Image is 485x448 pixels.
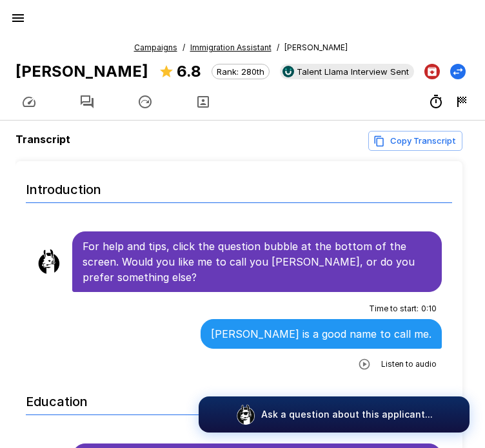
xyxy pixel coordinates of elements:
span: / [183,41,185,54]
button: Copy transcript [368,131,462,151]
u: Campaigns [134,43,177,52]
span: Rank: 280th [212,66,269,77]
button: Archive Applicant [424,64,440,79]
p: [PERSON_NAME] is a good name to call me. [211,326,431,342]
img: logo_glasses@2x.png [235,404,256,425]
h6: Education [26,381,452,415]
span: Time to start : [369,302,419,315]
img: llama_clean.png [36,249,62,275]
span: [PERSON_NAME] [284,41,348,54]
div: View profile in UKG [280,64,414,79]
div: 8/28 2:23 PM [454,94,470,110]
span: / [277,41,279,54]
span: 0 : 10 [421,302,437,315]
span: Listen to audio [381,358,437,371]
b: [PERSON_NAME] [15,62,148,81]
b: 6.8 [177,62,201,81]
p: For help and tips, click the question bubble at the bottom of the screen. Would you like me to ca... [83,239,431,285]
b: Transcript [15,133,70,146]
img: ukg_logo.jpeg [282,66,294,77]
span: Talent Llama Interview Sent [292,66,414,77]
div: 13m 05s [428,94,444,110]
p: Ask a question about this applicant... [261,408,433,421]
button: Ask a question about this applicant... [199,396,470,433]
h6: Introduction [26,169,452,203]
u: Immigration Assistant [190,43,272,52]
button: Change Stage [450,64,466,79]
